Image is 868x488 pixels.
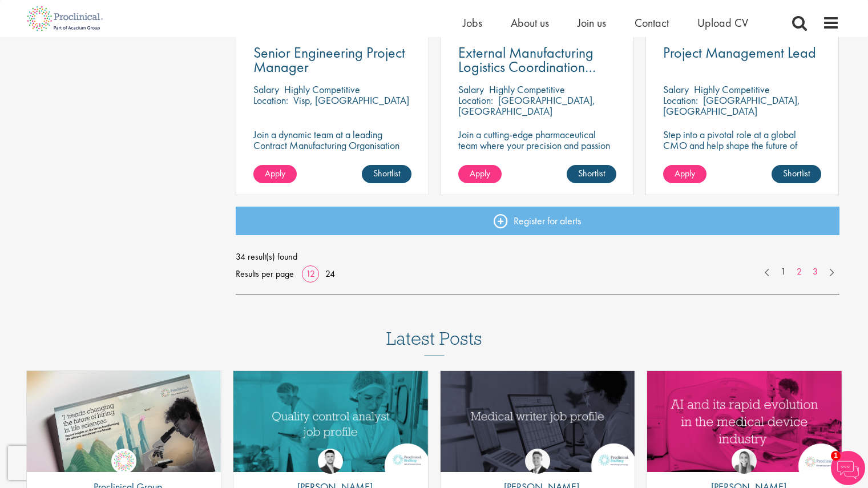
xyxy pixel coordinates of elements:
a: Contact [635,15,669,30]
img: George Watson [525,449,550,474]
span: Salary [663,83,689,96]
span: Results per page [236,265,294,283]
p: Highly Competitive [489,83,565,96]
a: Join us [578,15,606,30]
a: Link to a post [441,371,635,472]
a: Link to a post [233,371,428,472]
img: AI and Its Impact on the Medical Device Industry | Proclinical [647,371,842,472]
a: External Manufacturing Logistics Coordination Support [458,46,616,74]
a: Senior Engineering Project Manager [253,46,411,74]
a: Apply [663,165,706,183]
img: Proclinical: Life sciences hiring trends report 2025 [27,371,221,481]
a: 3 [807,265,823,279]
a: Shortlist [362,165,411,183]
a: 12 [302,268,319,280]
a: 1 [775,265,792,279]
img: Proclinical Group [111,449,136,474]
span: Salary [458,83,484,96]
p: [GEOGRAPHIC_DATA], [GEOGRAPHIC_DATA] [663,94,800,118]
span: Location: [253,94,288,107]
p: Step into a pivotal role at a global CMO and help shape the future of healthcare manufacturing. [663,129,821,162]
img: quality control analyst job profile [233,371,428,472]
span: Project Management Lead [663,43,816,62]
a: Jobs [463,15,482,30]
a: Apply [458,165,502,183]
span: Location: [663,94,698,107]
span: Salary [253,83,279,96]
img: Hannah Burke [732,449,757,474]
p: Visp, [GEOGRAPHIC_DATA] [293,94,409,107]
span: Apply [265,167,285,179]
a: Shortlist [772,165,821,183]
a: About us [511,15,549,30]
p: Highly Competitive [694,83,770,96]
p: Highly Competitive [284,83,360,96]
a: Shortlist [567,165,616,183]
span: Senior Engineering Project Manager [253,43,405,76]
a: 24 [321,268,339,280]
span: 34 result(s) found [236,248,839,265]
a: Apply [253,165,297,183]
a: Link to a post [27,371,221,472]
a: Project Management Lead [663,46,821,60]
span: Apply [470,167,490,179]
img: Chatbot [831,451,865,485]
a: 2 [791,265,808,279]
a: Upload CV [697,15,748,30]
span: Apply [675,167,695,179]
iframe: reCAPTCHA [8,446,154,480]
p: Join a dynamic team at a leading Contract Manufacturing Organisation (CMO) and contribute to grou... [253,129,411,183]
p: Join a cutting-edge pharmaceutical team where your precision and passion for supply chain will he... [458,129,616,172]
a: Register for alerts [236,207,839,235]
span: 1 [831,451,841,461]
span: Location: [458,94,493,107]
h3: Latest Posts [386,329,482,356]
a: Link to a post [647,371,842,472]
img: Joshua Godden [318,449,343,474]
p: [GEOGRAPHIC_DATA], [GEOGRAPHIC_DATA] [458,94,595,118]
img: Medical writer job profile [441,371,635,472]
span: External Manufacturing Logistics Coordination Support [458,43,596,91]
